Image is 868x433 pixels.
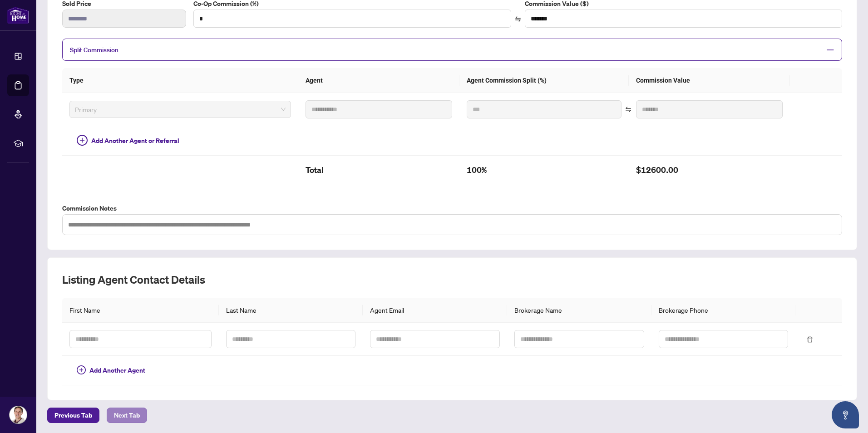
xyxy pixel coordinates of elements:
[826,46,834,54] span: minus
[89,365,145,375] span: Add Another Agent
[77,365,86,374] span: plus-circle
[306,163,452,177] h2: Total
[832,401,859,428] button: Open asap
[507,298,651,323] th: Brokerage Name
[298,68,459,93] th: Agent
[69,363,153,378] button: Add Another Agent
[62,39,842,61] div: Split Commission
[459,68,629,93] th: Agent Commission Split (%)
[651,298,796,323] th: Brokerage Phone
[70,46,118,54] span: Split Commission
[636,163,783,177] h2: $12600.00
[62,68,298,93] th: Type
[91,136,179,146] span: Add Another Agent or Referral
[62,298,219,323] th: First Name
[467,163,621,177] h2: 100%
[47,408,99,423] button: Previous Tab
[62,272,842,287] h2: Listing Agent Contact Details
[807,336,813,343] span: delete
[219,298,363,323] th: Last Name
[62,203,842,213] label: Commission Notes
[54,408,92,423] span: Previous Tab
[7,7,29,24] img: logo
[75,103,286,116] span: Primary
[625,106,631,113] span: swap
[629,68,790,93] th: Commission Value
[515,16,521,22] span: swap
[77,135,88,146] span: plus-circle
[363,298,507,323] th: Agent Email
[69,133,187,148] button: Add Another Agent or Referral
[107,408,147,423] button: Next Tab
[10,406,27,423] img: Profile Icon
[114,408,140,423] span: Next Tab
